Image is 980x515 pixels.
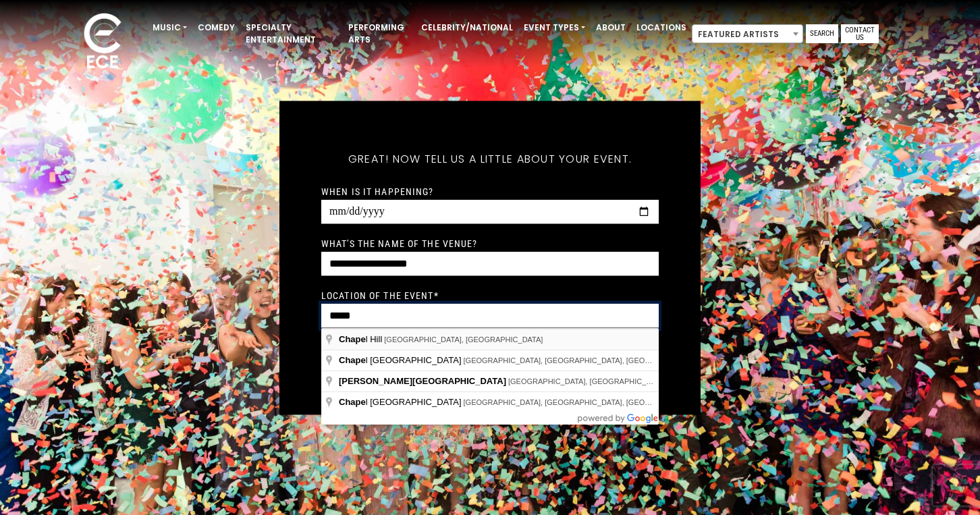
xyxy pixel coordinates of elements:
a: Contact Us [841,24,879,43]
span: l [GEOGRAPHIC_DATA] [339,397,464,407]
span: Chape [339,397,366,407]
span: Chape [339,355,366,365]
span: Featured Artists [692,24,803,43]
img: ece_new_logo_whitev2-1.png [69,9,136,75]
span: [GEOGRAPHIC_DATA], [GEOGRAPHIC_DATA] [384,335,543,344]
label: What's the name of the venue? [321,237,477,249]
a: Performing Arts [343,16,416,51]
span: [GEOGRAPHIC_DATA], [GEOGRAPHIC_DATA], [GEOGRAPHIC_DATA] [508,377,748,385]
a: Music [147,16,192,39]
span: [PERSON_NAME][GEOGRAPHIC_DATA] [339,376,506,386]
span: [GEOGRAPHIC_DATA], [GEOGRAPHIC_DATA], [GEOGRAPHIC_DATA] [464,398,704,406]
h5: Great! Now tell us a little about your event. [321,134,659,183]
label: When is it happening? [321,185,434,197]
span: Featured Artists [692,25,802,44]
a: Comedy [192,16,240,39]
span: [GEOGRAPHIC_DATA], [GEOGRAPHIC_DATA], [GEOGRAPHIC_DATA] [464,356,704,364]
a: Locations [631,16,692,39]
label: Location of the event [321,289,439,301]
span: l [GEOGRAPHIC_DATA] [339,355,464,365]
a: Event Types [518,16,591,39]
span: Chape [339,334,366,344]
a: Search [806,24,838,43]
a: Celebrity/National [416,16,518,39]
a: About [591,16,631,39]
span: l Hill [339,334,384,344]
a: Specialty Entertainment [240,16,343,51]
